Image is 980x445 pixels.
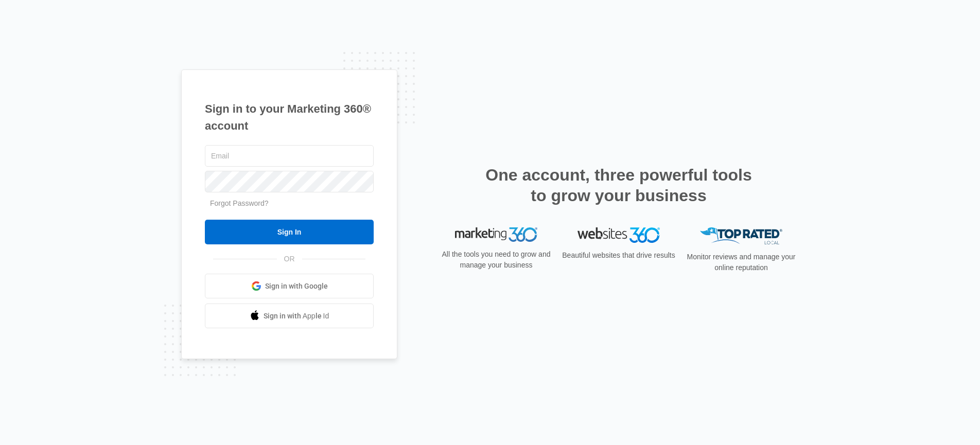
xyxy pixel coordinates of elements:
[205,274,374,298] a: Sign in with Google
[265,281,328,292] span: Sign in with Google
[700,227,782,244] img: Top Rated Local
[561,250,676,261] p: Beautiful websites that drive results
[205,304,374,328] a: Sign in with Apple Id
[455,227,537,242] img: Marketing 360
[205,145,374,167] input: Email
[277,254,302,264] span: OR
[205,220,374,244] input: Sign In
[264,311,329,322] span: Sign in with Apple Id
[482,165,755,206] h2: One account, three powerful tools to grow your business
[577,227,660,242] img: Websites 360
[205,100,374,134] h1: Sign in to your Marketing 360® account
[684,252,799,273] p: Monitor reviews and manage your online reputation
[439,249,554,271] p: All the tools you need to grow and manage your business
[210,199,269,207] a: Forgot Password?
